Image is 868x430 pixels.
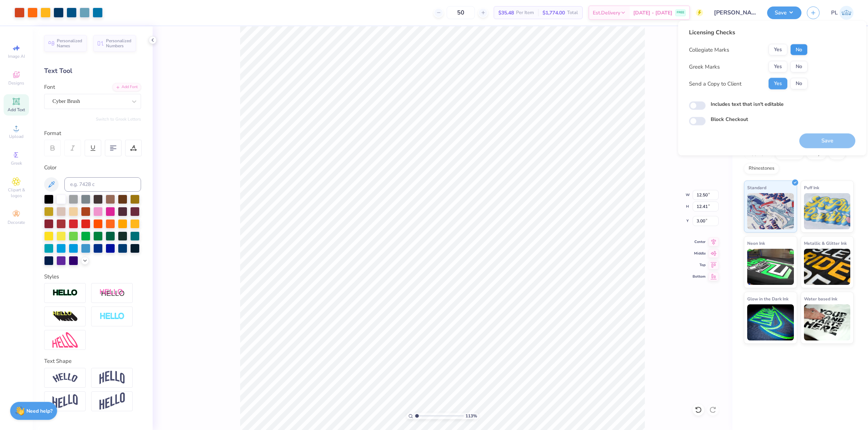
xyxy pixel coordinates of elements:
[689,79,741,88] div: Send a Copy to Client
[99,392,125,410] img: Rise
[64,177,141,192] input: e.g. 7428 c
[689,62,720,71] div: Greek Marks
[804,193,851,229] img: Puff Ink
[44,164,141,172] div: Color
[112,83,141,91] div: Add Font
[567,9,578,17] span: Total
[593,9,620,17] span: Est. Delivery
[769,61,787,73] button: Yes
[8,53,25,59] span: Image AI
[633,9,672,17] span: [DATE] - [DATE]
[804,249,851,285] img: Metallic & Glitter Ink
[4,187,29,199] span: Clipart & logos
[447,6,475,19] input: – –
[839,6,854,20] img: Pamela Lois Reyes
[99,371,125,385] img: Arch
[26,408,52,414] strong: Need help?
[689,28,808,37] div: Licensing Checks
[11,160,22,166] span: Greek
[44,273,141,281] div: Styles
[831,9,838,17] span: PL
[52,332,78,348] img: Free Distort
[747,249,794,285] img: Neon Ink
[790,78,808,90] button: No
[44,66,141,76] div: Text Tool
[711,100,784,108] label: Includes text that isn't editable
[804,304,851,340] img: Water based Ink
[8,220,25,225] span: Decorate
[96,116,141,122] button: Switch to Greek Letters
[747,193,794,229] img: Standard
[542,9,565,17] span: $1,774.00
[711,116,748,123] label: Block Checkout
[8,107,25,113] span: Add Text
[99,312,125,321] img: Negative Space
[747,295,788,303] span: Glow in the Dark Ink
[677,10,684,15] span: FREE
[57,38,82,48] span: Personalized Names
[790,44,808,56] button: No
[52,373,78,383] img: Arc
[8,80,24,86] span: Designs
[693,251,706,256] span: Middle
[804,184,819,191] span: Puff Ink
[709,5,762,20] input: Untitled Design
[44,129,142,138] div: Format
[790,61,808,73] button: No
[769,44,787,56] button: Yes
[44,357,141,365] div: Text Shape
[44,83,55,91] label: Font
[498,9,514,17] span: $35.48
[693,239,706,244] span: Center
[693,274,706,279] span: Bottom
[767,6,801,19] button: Save
[747,184,766,191] span: Standard
[516,9,534,17] span: Per Item
[52,311,78,322] img: 3d Illusion
[693,262,706,268] span: Top
[804,239,847,247] span: Metallic & Glitter Ink
[804,295,837,303] span: Water based Ink
[747,239,765,247] span: Neon Ink
[747,304,794,340] img: Glow in the Dark Ink
[9,134,24,139] span: Upload
[689,45,729,54] div: Collegiate Marks
[465,413,477,419] span: 113 %
[99,288,125,297] img: Shadow
[106,38,132,48] span: Personalized Numbers
[744,163,779,174] div: Rhinestones
[831,6,854,20] a: PL
[52,289,78,297] img: Stroke
[52,394,78,408] img: Flag
[769,78,787,90] button: Yes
